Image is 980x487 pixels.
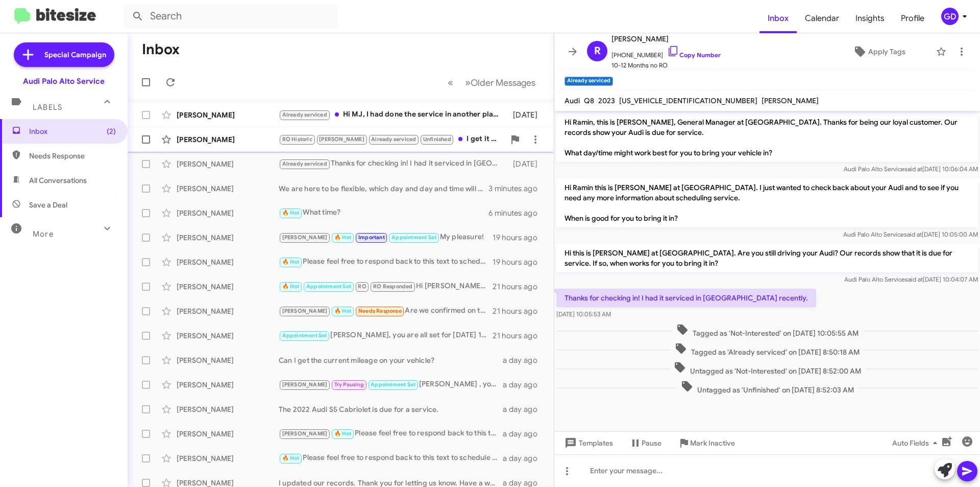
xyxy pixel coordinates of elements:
[282,455,300,461] span: 🔥 Hot
[884,434,949,452] button: Auto Fields
[847,4,893,33] a: Insights
[619,96,757,105] span: [US_VEHICLE_IDENTIFICATION_NUMBER]
[282,308,328,314] span: [PERSON_NAME]
[905,275,923,283] span: said at
[611,33,721,45] span: [PERSON_NAME]
[279,231,493,243] div: My pleasure!
[904,230,922,238] span: said at
[29,200,67,210] span: Save a Deal
[621,434,670,452] button: Pause
[177,306,279,316] div: [PERSON_NAME]
[279,183,488,194] div: We are here to be flexible, which day and day and time will work best for you?
[565,96,580,105] span: Audi
[107,126,116,136] span: (2)
[759,4,797,33] a: Inbox
[282,283,300,290] span: 🔥 Hot
[844,165,978,173] span: Audi Palo Alto Service [DATE] 10:06:04 AM
[442,72,542,93] nav: Page navigation example
[33,103,62,112] span: Labels
[124,4,338,29] input: Search
[459,72,542,93] button: Next
[177,159,279,169] div: [PERSON_NAME]
[844,275,978,283] span: Audi Palo Alto Service [DATE] 10:04:07 AM
[282,430,328,437] span: [PERSON_NAME]
[279,133,505,145] div: I get it serviced every 5000 miles at a local place I like
[282,210,300,216] span: 🔥 Hot
[23,76,105,86] div: Audi Palo Alto Service
[423,136,451,143] span: Unfinished
[762,96,819,105] span: [PERSON_NAME]
[503,429,546,439] div: a day ago
[282,160,327,167] span: Already serviced
[319,136,364,143] span: [PERSON_NAME]
[279,109,508,121] div: Hi MJ, I had done the service in another place last month. Thanks for reaching out!
[334,308,352,314] span: 🔥 Hot
[177,257,279,267] div: [PERSON_NAME]
[44,50,106,60] span: Special Campaign
[177,355,279,365] div: [PERSON_NAME]
[488,208,546,218] div: 6 minutes ago
[358,234,385,241] span: Important
[448,76,453,89] span: «
[279,404,503,414] div: The 2022 Audi S5 Cabriolet is due for a service.
[279,379,503,390] div: [PERSON_NAME] , you are all set for [DATE] 9:30 AM. We will see you then and hope you have a wond...
[29,126,116,136] span: Inbox
[33,229,54,239] span: More
[667,51,721,59] a: Copy Number
[797,4,847,33] a: Calendar
[371,381,415,388] span: Appointment Set
[493,331,546,341] div: 21 hours ago
[279,330,493,341] div: [PERSON_NAME], you are all set for [DATE] 11 AM. We will see you then and hope you have a wonderf...
[177,404,279,414] div: [PERSON_NAME]
[556,310,611,318] span: [DATE] 10:05:53 AM
[177,429,279,439] div: [PERSON_NAME]
[677,380,858,395] span: Untagged as 'Unfinished' on [DATE] 8:52:03 AM
[29,151,116,161] span: Needs Response
[556,178,978,227] p: Hi Ramin this is [PERSON_NAME] at [GEOGRAPHIC_DATA]. I just wanted to check back about your Audi ...
[672,323,863,338] span: Tagged as 'Not-Interested' on [DATE] 10:05:55 AM
[904,165,922,173] span: said at
[503,404,546,414] div: a day ago
[177,208,279,218] div: [PERSON_NAME]
[892,434,941,452] span: Auto Fields
[177,282,279,292] div: [PERSON_NAME]
[584,96,594,105] span: Q8
[611,45,721,60] span: [PHONE_NUMBER]
[358,308,402,314] span: Needs Response
[279,281,493,292] div: Hi [PERSON_NAME], took my car in this morning for service. I was given an estimate of $567.95. I ...
[177,453,279,463] div: [PERSON_NAME]
[826,42,931,61] button: Apply Tags
[334,234,352,241] span: 🔥 Hot
[279,305,493,317] div: Are we confirmed on the 13th?
[554,434,621,452] button: Templates
[14,42,114,67] a: Special Campaign
[279,428,503,439] div: Please feel free to respond back to this text to schedule or call us at [PHONE_NUMBER] when you a...
[933,8,969,25] button: GD
[670,361,865,376] span: Untagged as 'Not-Interested' on [DATE] 8:52:00 AM
[556,244,978,272] p: Hi this is [PERSON_NAME] at [GEOGRAPHIC_DATA]. Are you still driving your Audi? Our records show ...
[282,332,327,339] span: Appointment Set
[334,381,364,388] span: Try Pausing
[142,41,180,58] h1: Inbox
[503,453,546,463] div: a day ago
[334,430,352,437] span: 🔥 Hot
[282,259,300,265] span: 🔥 Hot
[279,256,493,268] div: Please feel free to respond back to this text to schedule or call us at [PHONE_NUMBER] when you a...
[611,60,721,71] span: 10-12 Months no RO
[893,4,933,33] span: Profile
[493,233,546,243] div: 19 hours ago
[177,134,279,145] div: [PERSON_NAME]
[177,110,279,120] div: [PERSON_NAME]
[493,306,546,316] div: 21 hours ago
[279,452,503,464] div: Please feel free to respond back to this text to schedule or call us at [PHONE_NUMBER] when you a...
[471,77,535,88] span: Older Messages
[671,342,864,357] span: Tagged as 'Already serviced' on [DATE] 8:50:18 AM
[279,158,508,170] div: Thanks for checking in! I had it serviced in [GEOGRAPHIC_DATA] recently.
[177,183,279,194] div: [PERSON_NAME]
[177,331,279,341] div: [PERSON_NAME]
[465,76,471,89] span: »
[493,282,546,292] div: 21 hours ago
